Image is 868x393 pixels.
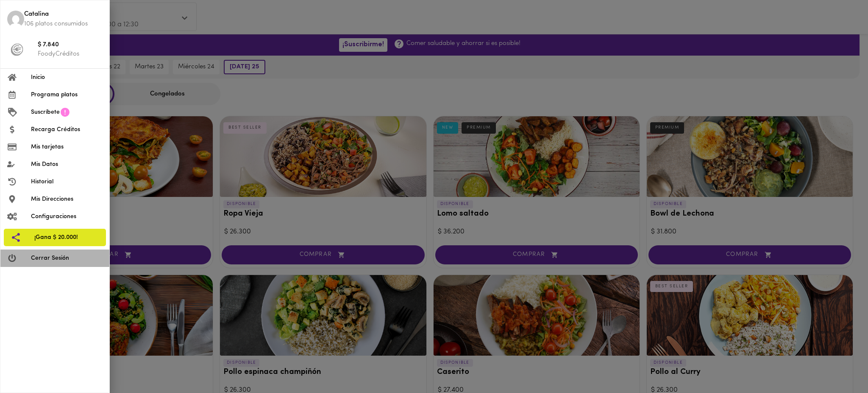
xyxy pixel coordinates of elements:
span: Catalina [24,10,103,20]
p: FoodyCréditos [38,50,103,59]
p: 106 platos consumidos [24,20,103,28]
span: Programa platos [31,90,103,99]
span: Mis tarjetas [31,143,103,152]
span: Historial [31,177,103,186]
span: Mis Datos [31,160,103,169]
span: Cerrar Sesión [31,254,103,263]
span: $ 7.840 [38,40,103,50]
span: ¡Gana $ 20.000! [34,233,99,242]
span: Recarga Créditos [31,125,103,134]
span: Mis Direcciones [31,195,103,204]
iframe: Messagebird Livechat Widget [819,344,860,385]
img: foody-creditos-black.png [11,43,23,56]
span: Suscríbete [31,108,60,117]
span: Configuraciones [31,212,103,221]
span: Inicio [31,73,103,82]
